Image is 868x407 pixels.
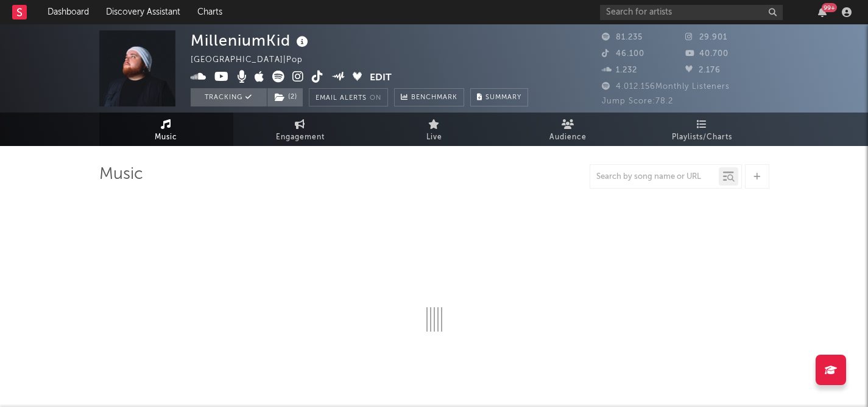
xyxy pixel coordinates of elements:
div: [GEOGRAPHIC_DATA] | Pop [191,53,317,68]
span: 40.700 [685,50,729,58]
a: Benchmark [394,88,464,106]
span: Jump Score: 78.2 [602,97,673,105]
button: 99+ [818,7,827,17]
span: Summary [485,94,521,101]
a: Live [367,113,501,146]
span: ( 2 ) [267,88,303,106]
button: Email AlertsOn [309,88,388,106]
a: Engagement [233,113,367,146]
span: Music [155,130,177,145]
em: On [370,95,381,102]
button: (2) [267,88,303,106]
span: Engagement [276,130,325,145]
button: Summary [470,88,528,106]
a: Playlists/Charts [635,113,769,146]
button: Edit [370,71,392,86]
span: 46.100 [602,50,644,58]
input: Search by song name or URL [590,172,719,182]
span: Audience [549,130,587,145]
span: 2.176 [685,66,721,74]
div: MilleniumKid [191,30,311,50]
input: Search for artists [600,5,783,20]
div: 99 + [822,3,837,12]
span: Playlists/Charts [672,130,732,145]
span: 1.232 [602,66,637,74]
a: Audience [501,113,635,146]
span: Benchmark [411,91,457,105]
span: Live [426,130,442,145]
a: Music [99,113,233,146]
span: 29.901 [685,33,727,41]
button: Tracking [191,88,267,106]
span: 4.012.156 Monthly Listeners [602,83,730,91]
span: 81.235 [602,33,643,41]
